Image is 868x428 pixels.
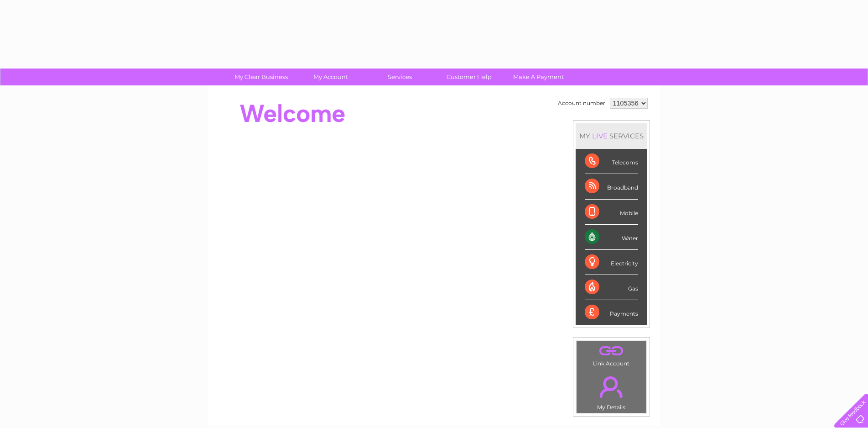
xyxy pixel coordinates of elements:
td: My Details [576,369,647,413]
div: Telecoms [585,149,638,174]
div: Water [585,225,638,250]
div: Broadband [585,174,638,199]
div: Gas [585,275,638,300]
a: Services [362,69,437,85]
td: Account number [556,95,608,111]
a: Make A Payment [501,69,576,85]
div: LIVE [590,132,609,140]
div: Electricity [585,250,638,275]
div: Mobile [585,200,638,225]
div: Payments [585,300,638,325]
a: . [579,343,644,359]
div: MY SERVICES [576,123,647,149]
a: My Clear Business [223,69,299,85]
a: My Account [293,69,368,85]
a: Customer Help [431,69,507,85]
a: . [579,371,644,403]
td: Link Account [576,340,647,369]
